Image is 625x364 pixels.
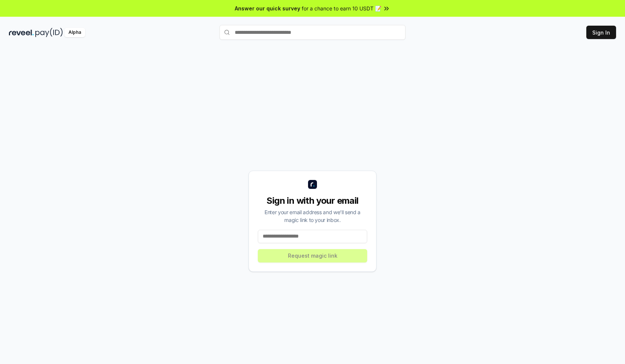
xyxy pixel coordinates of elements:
[308,180,317,189] img: logo_small
[9,28,34,37] img: reveel_dark
[302,4,381,12] span: for a chance to earn 10 USDT 📝
[64,28,85,37] div: Alpha
[235,4,300,12] span: Answer our quick survey
[35,28,63,37] img: pay_id
[586,26,616,39] button: Sign In
[258,208,367,224] div: Enter your email address and we’ll send a magic link to your inbox.
[258,195,367,207] div: Sign in with your email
